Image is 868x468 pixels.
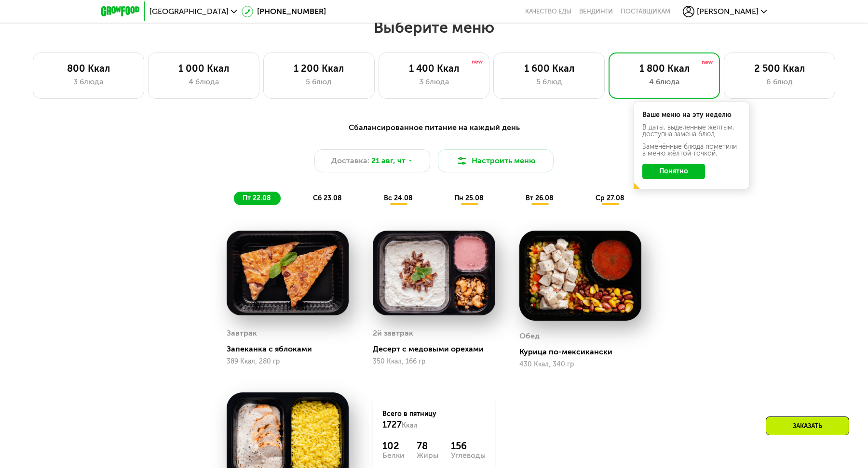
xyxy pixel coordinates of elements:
[382,440,405,452] div: 102
[382,409,485,430] div: Всего в пятницу
[519,361,641,368] div: 430 Ккал, 340 гр
[373,344,502,354] div: Десерт с медовыми орехами
[389,76,480,88] div: 3 блюда
[619,76,710,88] div: 4 блюда
[596,194,624,202] span: ср 27.08
[734,63,825,74] div: 2 500 Ккал
[766,416,849,435] div: Заказать
[619,63,710,74] div: 1 800 Ккал
[43,63,134,74] div: 800 Ккал
[642,143,741,157] div: Заменённые блюда пометили в меню жёлтой точкой.
[451,440,486,452] div: 156
[579,8,613,15] a: Вендинги
[227,326,257,340] div: Завтрак
[149,122,719,134] div: Сбалансированное питание на каждый день
[382,452,405,459] div: Белки
[331,155,369,167] span: Доставка:
[313,194,342,202] span: сб 23.08
[31,18,837,37] h2: Выберите меню
[417,452,438,459] div: Жиры
[697,8,759,15] span: [PERSON_NAME]
[454,194,484,202] span: пн 25.08
[525,8,571,15] a: Качество еды
[158,76,249,88] div: 4 блюда
[273,76,365,88] div: 5 блюд
[227,358,349,365] div: 389 Ккал, 280 гр
[642,124,741,138] div: В даты, выделенные желтым, доступна замена блюд.
[382,419,402,430] span: 1727
[384,194,413,202] span: вс 24.08
[526,194,554,202] span: вт 26.08
[373,326,413,340] div: 2й завтрак
[519,347,649,357] div: Курица по-мексикански
[227,344,356,354] div: Запеканка с яблоками
[243,194,271,202] span: пт 22.08
[438,149,554,172] button: Настроить меню
[373,358,495,365] div: 350 Ккал, 166 гр
[451,452,486,459] div: Углеводы
[43,76,134,88] div: 3 блюда
[417,440,438,452] div: 78
[149,8,229,15] span: [GEOGRAPHIC_DATA]
[734,76,825,88] div: 6 блюд
[389,63,480,74] div: 1 400 Ккал
[242,6,326,17] a: [PHONE_NUMBER]
[402,421,418,429] span: Ккал
[273,63,365,74] div: 1 200 Ккал
[371,155,406,167] span: 21 авг, чт
[642,164,705,179] button: Понятно
[621,8,670,15] div: поставщикам
[642,112,741,118] div: Ваше меню на эту неделю
[503,76,595,88] div: 5 блюд
[503,63,595,74] div: 1 600 Ккал
[158,63,249,74] div: 1 000 Ккал
[519,329,540,343] div: Обед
